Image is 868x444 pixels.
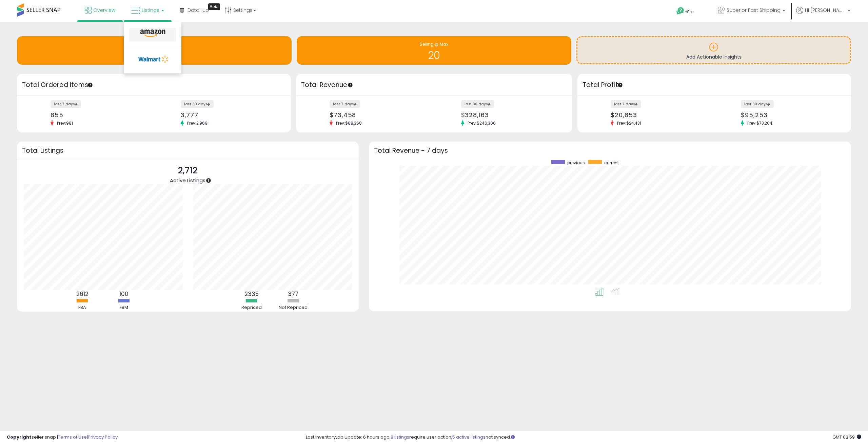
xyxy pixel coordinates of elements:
[374,148,846,153] h3: Total Revenue - 7 days
[420,41,448,47] span: Selling @ Max
[297,36,571,65] a: Selling @ Max 20
[87,82,93,88] div: Tooltip anchor
[93,7,115,14] span: Overview
[805,7,846,14] span: Hi [PERSON_NAME]
[464,120,499,126] span: Prev: $246,306
[119,290,129,298] b: 100
[244,290,259,298] b: 2335
[20,50,288,61] h1: 168
[54,120,76,126] span: Prev: 981
[170,164,205,177] p: 2,712
[604,160,619,166] span: current
[685,9,694,15] span: Help
[567,160,585,166] span: previous
[614,120,645,126] span: Prev: $24,431
[181,100,214,108] label: last 30 days
[170,177,205,184] span: Active Listings
[76,290,88,298] b: 2612
[231,304,272,311] div: Repriced
[300,50,568,61] h1: 20
[17,36,292,65] a: Inventory Age 168
[205,177,212,184] div: Tooltip anchor
[208,3,220,10] div: Tooltip anchor
[330,111,429,119] div: $73,458
[62,304,103,311] div: FBA
[577,37,850,63] a: Add Actionable Insights
[330,100,360,108] label: last 7 days
[611,111,709,119] div: $20,853
[51,100,81,108] label: last 7 days
[51,111,149,119] div: 855
[727,7,781,14] span: Superior Fast Shipping
[617,82,623,88] div: Tooltip anchor
[181,111,279,119] div: 3,777
[744,120,776,126] span: Prev: $73,204
[741,111,839,119] div: $95,253
[184,120,211,126] span: Prev: 2,969
[583,80,846,90] h3: Total Profit
[288,290,298,298] b: 377
[273,304,314,311] div: Not Repriced
[461,100,494,108] label: last 30 days
[686,54,742,60] span: Add Actionable Insights
[188,7,209,14] span: DataHub
[104,304,144,311] div: FBM
[333,120,365,126] span: Prev: $88,368
[671,2,707,22] a: Help
[796,7,850,22] a: Hi [PERSON_NAME]
[676,7,685,15] i: Get Help
[301,80,567,90] h3: Total Revenue
[347,82,353,88] div: Tooltip anchor
[611,100,641,108] label: last 7 days
[142,7,159,14] span: Listings
[22,148,354,153] h3: Total Listings
[461,111,560,119] div: $328,163
[22,80,286,90] h3: Total Ordered Items
[741,100,774,108] label: last 30 days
